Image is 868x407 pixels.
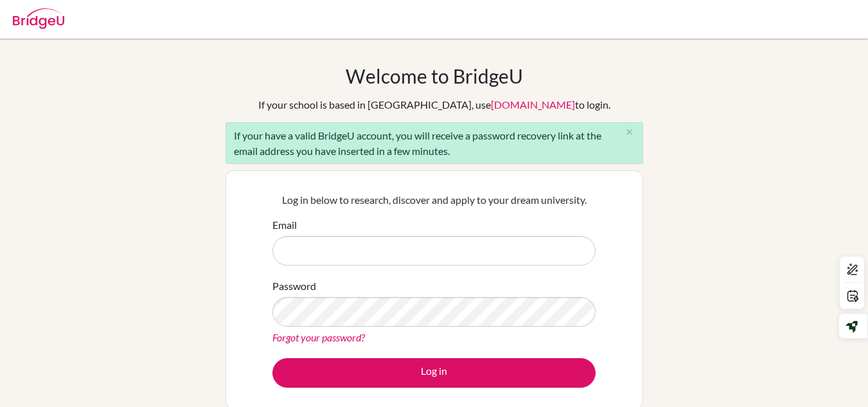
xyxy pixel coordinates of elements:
[272,192,596,208] p: Log in below to research, discover and apply to your dream university.
[624,127,634,137] i: close
[617,123,642,142] button: Close
[13,8,64,29] img: Bridge-U
[272,278,316,294] label: Password
[346,64,523,87] h1: Welcome to BridgeU
[226,122,643,164] div: If your have a valid BridgeU account, you will receive a password recovery link at the email addr...
[491,98,575,111] a: [DOMAIN_NAME]
[272,331,365,343] a: Forgot your password?
[272,358,596,388] button: Log in
[272,217,297,233] label: Email
[258,97,610,113] div: If your school is based in [GEOGRAPHIC_DATA], use to login.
